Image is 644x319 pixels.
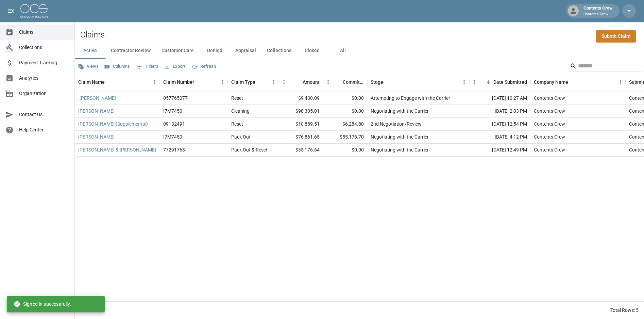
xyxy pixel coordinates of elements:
div: Reset [231,121,243,127]
button: Contractor Review [105,43,156,59]
a: .[PERSON_NAME] [78,95,116,101]
button: Menu [218,77,228,87]
div: Contents Crew [534,133,565,140]
a: [PERSON_NAME] [78,108,115,114]
span: Payment Tracking [19,59,69,66]
div: $0.00 [323,105,367,118]
button: Sort [484,77,493,87]
div: Company Name [530,73,626,92]
span: Organization [19,90,69,97]
div: 77291763 [163,146,185,153]
button: Denied [199,43,230,59]
div: Claim Number [160,73,228,92]
div: Cleaning [231,108,250,114]
button: Menu [279,77,289,87]
div: 2nd Negotiation/Review [371,121,422,127]
div: dynamic tabs [75,43,644,59]
button: Export [163,61,187,72]
div: Claim Name [78,73,105,92]
p: Contents Crew [583,12,613,17]
button: Active [75,43,105,59]
button: Sort [255,77,265,87]
div: [DATE] 10:27 AM [469,92,530,105]
button: Views [76,61,100,72]
div: Attempting to Engage with the Carrier [371,95,450,101]
div: $98,305.01 [279,105,323,118]
button: Menu [269,77,279,87]
button: Appraisal [230,43,261,59]
h2: Claims [80,30,105,40]
div: 057765077 [163,95,188,101]
div: Pack Out & Reset [231,146,268,153]
div: $6,284.80 [323,118,367,131]
button: Sort [105,77,114,87]
button: Menu [469,77,479,87]
div: I7M7450 [163,133,182,140]
span: Collections [19,44,69,51]
button: Menu [615,77,626,87]
span: Help Center [19,126,69,133]
span: Claims [19,29,69,36]
div: [DATE] 12:54 PM [469,118,530,131]
div: Contents Crew [534,108,565,114]
div: I7M7450 [163,108,182,114]
button: Customer Care [156,43,199,59]
div: $0.00 [323,92,367,105]
span: Analytics [19,75,69,82]
div: Search [570,61,643,73]
div: Amount [279,73,323,92]
div: $9,430.09 [279,92,323,105]
div: 09132491 [163,121,185,127]
img: ocs-logo-white-transparent.png [20,4,48,18]
button: Sort [333,77,343,87]
button: Select columns [103,61,132,72]
div: Claim Name [75,73,160,92]
div: Date Submitted [469,73,530,92]
div: Contents Crew [534,121,565,127]
span: Contact Us [19,111,69,118]
div: $76,861.65 [279,131,323,144]
div: Contents Crew [581,5,615,17]
div: $10,889.51 [279,118,323,131]
button: Menu [150,77,160,87]
div: [DATE] 4:12 PM [469,131,530,144]
div: $55,178.70 [323,131,367,144]
a: Submit Claim [596,30,636,43]
button: All [327,43,358,59]
div: Committed Amount [323,73,367,92]
div: Contents Crew [534,95,565,101]
button: Sort [293,77,303,87]
div: Signed in successfully. [14,298,71,310]
div: Reset [231,95,243,101]
div: Claim Number [163,73,194,92]
div: Contents Crew [534,146,565,153]
button: Collections [261,43,297,59]
button: Closed [297,43,327,59]
div: Pack Out [231,133,251,140]
div: Committed Amount [343,73,364,92]
button: open drawer [4,4,18,18]
div: Claim Type [231,73,255,92]
button: Sort [568,77,578,87]
div: Negotiating with the Carrier [371,108,429,114]
a: [PERSON_NAME] (Supplemental) [78,121,148,127]
div: Date Submitted [493,73,527,92]
div: [DATE] 12:49 PM [469,144,530,157]
button: Sort [194,77,204,87]
div: Company Name [534,73,568,92]
div: $35,176.64 [279,144,323,157]
button: Sort [383,77,393,87]
div: Negotiating with the Carrier [371,146,429,153]
div: Amount [303,73,320,92]
a: [PERSON_NAME] & [PERSON_NAME] [78,146,156,153]
a: [PERSON_NAME] [78,133,115,140]
div: Stage [371,73,383,92]
div: Claim Type [228,73,279,92]
div: $0.00 [323,144,367,157]
button: Menu [323,77,333,87]
div: Negotiating with the Carrier [371,133,429,140]
button: Menu [459,77,469,87]
div: [DATE] 2:03 PM [469,105,530,118]
button: Refresh [190,61,218,72]
div: Stage [367,73,469,92]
